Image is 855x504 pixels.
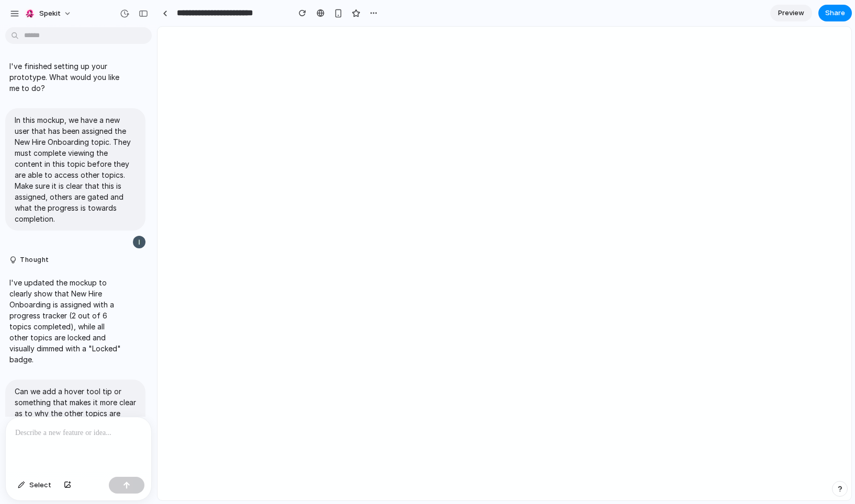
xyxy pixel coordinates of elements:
p: Can we add a hover tool tip or something that makes it more clear as to why the other topics are ... [15,386,136,430]
span: Share [825,8,845,18]
span: Preview [778,8,804,18]
a: Preview [770,5,812,21]
button: Select [13,477,57,494]
span: Select [29,480,51,490]
button: Share [818,5,852,21]
p: I've finished setting up your prototype. What would you like me to do? [9,61,121,94]
p: I've updated the mockup to clearly show that New Hire Onboarding is assigned with a progress trac... [9,277,121,365]
p: In this mockup, we have a new user that has been assigned the New Hire Onboarding topic. They mus... [15,114,136,224]
span: Spekit [39,8,61,19]
button: Spekit [20,5,77,22]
